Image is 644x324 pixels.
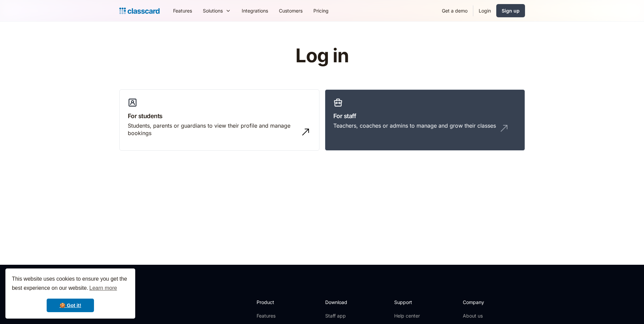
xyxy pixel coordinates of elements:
[197,3,236,18] div: Solutions
[333,122,496,129] div: Teachers, coaches or admins to manage and grow their classes
[5,268,135,319] div: cookieconsent
[325,89,525,151] a: For staffTeachers, coaches or admins to manage and grow their classes
[502,7,520,14] div: Sign up
[128,111,311,121] h3: For students
[203,7,223,14] div: Solutions
[308,3,334,18] a: Pricing
[436,3,473,18] a: Get a demo
[119,89,319,151] a: For studentsStudents, parents or guardians to view their profile and manage bookings
[463,299,508,306] h2: Company
[463,312,508,319] a: About us
[12,275,129,293] span: This website uses cookies to ensure you get the best experience on our website.
[325,299,353,306] h2: Download
[47,299,94,312] a: dismiss cookie message
[119,6,160,16] a: home
[394,312,422,319] a: Help center
[257,312,293,319] a: Features
[273,3,308,18] a: Customers
[496,4,525,17] a: Sign up
[168,3,197,18] a: Features
[236,3,273,18] a: Integrations
[394,299,422,306] h2: Support
[257,299,293,306] h2: Product
[325,312,353,319] a: Staff app
[473,3,496,18] a: Login
[215,45,429,66] h1: Log in
[128,122,297,137] div: Students, parents or guardians to view their profile and manage bookings
[333,111,517,121] h3: For staff
[88,283,118,293] a: learn more about cookies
